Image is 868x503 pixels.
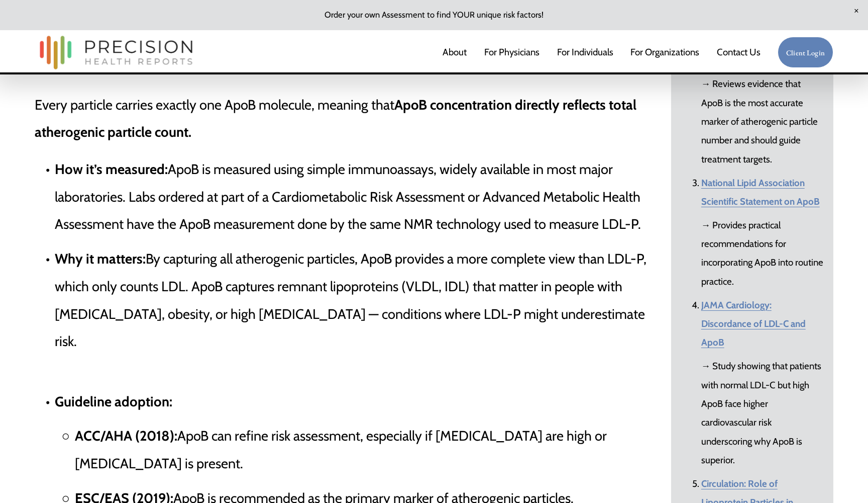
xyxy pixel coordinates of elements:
p: ApoB can refine risk assessment, especially if [MEDICAL_DATA] are high or [MEDICAL_DATA] is present. [75,423,666,478]
strong: ACC/AHA (2018): [75,428,177,444]
a: For Individuals [557,42,613,63]
strong: Why it matters: [55,250,146,267]
a: Client Login [778,37,833,68]
p: By capturing all atherogenic particles, ApoB provides a more complete view than LDL-P, which only... [55,245,666,356]
p: ApoB is measured using simple immunoassays, widely available in most major laboratories. Labs ord... [55,156,666,238]
a: Contact Us [717,42,761,63]
a: National Lipid Association Scientific Statement on ApoB [701,177,820,207]
a: About [443,42,467,63]
iframe: Chat Widget [687,374,868,503]
strong: How it’s measured: [55,161,168,178]
span: For Organizations [630,43,699,61]
p: → Reviews evidence that ApoB is the most accurate marker of atherogenic particle number and shoul... [701,74,824,169]
p: → Study showing that patients with normal LDL-C but high ApoB face higher cardiovascular risk und... [701,357,824,469]
a: JAMA Cardiology: Discordance of LDL-C and ApoB [701,299,806,349]
strong: Guideline adoption: [55,393,172,410]
a: For Physicians [484,42,539,63]
p: → Provides practical recommendations for incorporating ApoB into routine practice. [701,216,824,291]
img: Precision Health Reports [35,31,197,74]
p: Every particle carries exactly one ApoB molecule, meaning that [35,92,666,147]
a: folder dropdown [630,42,699,63]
